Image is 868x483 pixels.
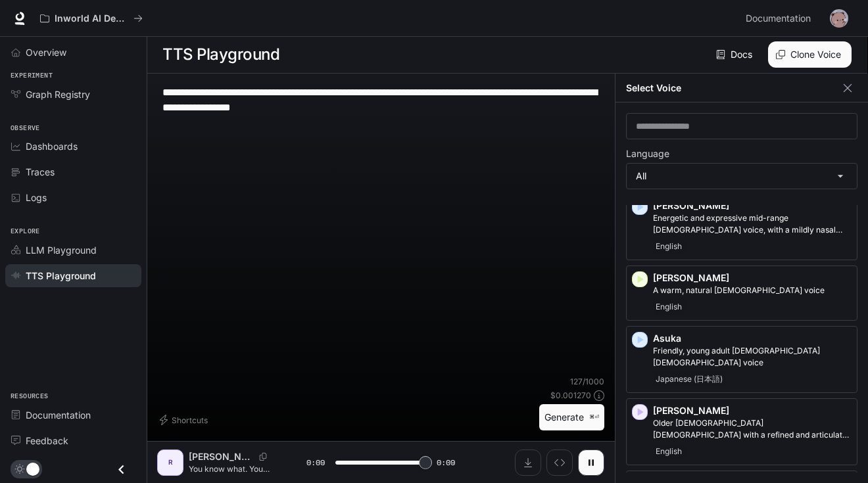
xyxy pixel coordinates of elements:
span: Dark mode toggle [26,461,39,476]
span: 0:09 [437,456,455,469]
span: Dashboards [26,139,78,153]
span: TTS Playground [26,269,96,283]
button: Close drawer [107,456,136,483]
button: Inspect [546,449,573,476]
p: [PERSON_NAME] [653,271,852,285]
button: Shortcuts [157,409,213,430]
p: Language [626,149,669,158]
a: Docs [713,41,758,68]
span: Japanese (日本語) [653,371,725,387]
p: [PERSON_NAME] [653,199,852,212]
p: Asuka [653,332,852,345]
p: [PERSON_NAME] [189,450,254,463]
span: LLM Playground [26,243,97,257]
img: User avatar [830,9,848,28]
p: ⌘⏎ [589,413,599,421]
button: Clone Voice [768,41,852,68]
span: Feedback [26,434,68,448]
a: LLM Playground [5,239,141,262]
span: Documentation [746,11,811,27]
a: Feedback [5,429,141,452]
div: R [160,452,181,473]
a: Overview [5,41,141,64]
p: Friendly, young adult Japanese female voice [653,345,852,369]
a: Dashboards [5,135,141,158]
a: Documentation [740,5,821,32]
p: $ 0.001270 [550,390,591,401]
button: User avatar [826,5,852,32]
p: Older British male with a refined and articulate voice [653,417,852,441]
span: Overview [26,45,66,59]
button: Copy Voice ID [254,453,272,461]
span: English [653,444,685,459]
h1: TTS Playground [162,41,279,68]
span: Graph Registry [26,87,90,101]
a: TTS Playground [5,264,141,287]
a: Logs [5,186,141,209]
span: Documentation [26,408,91,422]
a: Traces [5,160,141,183]
p: Energetic and expressive mid-range male voice, with a mildly nasal quality [653,212,852,236]
p: 127 / 1000 [570,376,604,387]
p: A warm, natural female voice [653,285,852,296]
button: Download audio [515,449,541,476]
p: Inworld AI Demos [55,13,128,24]
div: All [627,164,857,189]
span: English [653,299,685,315]
button: All workspaces [34,5,149,32]
span: 0:09 [306,456,325,469]
a: Graph Registry [5,83,141,106]
span: Traces [26,165,55,179]
span: English [653,239,685,254]
button: Generate⌘⏎ [539,404,604,431]
p: [PERSON_NAME] [653,404,852,417]
span: Logs [26,191,47,204]
a: Documentation [5,403,141,426]
p: You know what. You can FUCKING call me a wet back, but at least we don't procreate with our own k... [189,463,275,474]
